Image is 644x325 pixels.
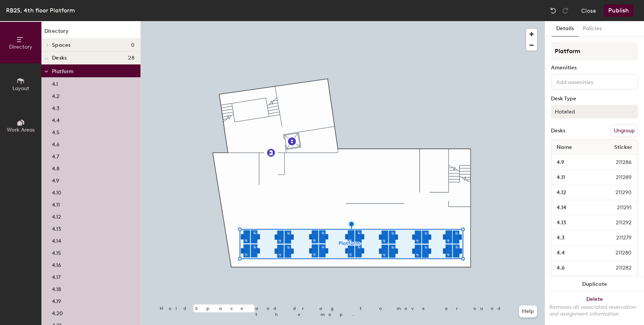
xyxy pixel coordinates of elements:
[551,96,638,102] div: Desk Type
[52,212,61,220] p: 4.12
[551,128,565,134] div: Desks
[553,172,598,183] input: Unnamed desk
[545,292,644,325] button: DeleteRemoves all associated reservation and assignment information
[52,127,60,136] p: 4.5
[52,55,67,61] span: Desks
[553,187,597,198] input: Unnamed desk
[52,187,61,196] p: 4.10
[553,202,599,213] input: Unnamed desk
[52,175,59,184] p: 4.9
[555,77,623,86] input: Add amenities
[597,189,636,197] span: 211290
[52,139,60,148] p: 4.6
[41,27,140,39] h1: Directory
[578,21,606,37] button: Policies
[52,308,63,317] p: 4.20
[545,277,644,292] button: Duplicate
[6,6,75,15] div: RB25, 4th floor Platform
[598,219,636,227] span: 211292
[128,55,134,61] span: 28
[52,199,60,208] p: 4.11
[52,151,59,160] p: 4.7
[562,7,569,14] img: Redo
[9,44,32,50] span: Directory
[581,5,596,17] button: Close
[52,248,61,256] p: 4.15
[52,103,60,112] p: 4.3
[52,42,71,48] span: Spaces
[553,218,598,228] input: Unnamed desk
[553,248,597,258] input: Unnamed desk
[52,91,60,100] p: 4.2
[552,21,578,37] button: Details
[598,173,636,182] span: 211289
[551,65,638,71] div: Amenities
[553,141,576,154] span: Name
[52,79,58,87] p: 4.1
[52,296,61,305] p: 4.19
[549,7,557,14] img: Undo
[610,124,638,137] button: Ungroup
[610,141,636,154] span: Sticker
[12,85,29,92] span: Layout
[598,234,636,242] span: 211279
[598,264,636,272] span: 211282
[599,204,636,212] span: 211291
[519,305,537,317] button: Help
[52,236,61,244] p: 4.14
[553,157,598,168] input: Unnamed desk
[597,249,636,257] span: 211280
[52,272,61,281] p: 4.17
[553,233,598,243] input: Unnamed desk
[52,260,61,268] p: 4.16
[604,5,633,17] button: Publish
[549,304,639,317] div: Removes all associated reservation and assignment information
[131,42,134,48] span: 0
[7,127,35,133] span: Work Areas
[52,224,61,232] p: 4.13
[52,68,73,75] span: Platform
[553,263,598,273] input: Unnamed desk
[52,115,60,124] p: 4.4
[52,163,60,172] p: 4.8
[52,284,61,293] p: 4.18
[551,105,638,118] button: Hoteled
[598,158,636,167] span: 211286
